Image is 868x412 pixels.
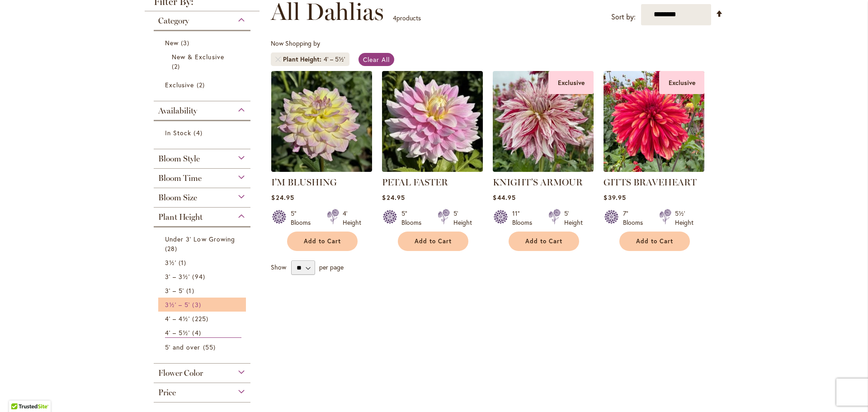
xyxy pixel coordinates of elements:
img: KNIGHT'S ARMOUR [493,71,594,172]
a: I’M BLUSHING [271,177,337,188]
button: Add to Cart [509,232,579,251]
span: Plant Height [283,55,324,64]
span: Category [158,16,189,26]
span: $24.95 [271,193,294,202]
p: products [393,11,421,25]
span: 28 [165,244,179,253]
button: Add to Cart [398,232,468,251]
span: 5' and over [165,343,201,351]
a: I’M BLUSHING [271,165,372,174]
div: 11" Blooms [512,209,538,227]
span: Flower Color [158,368,203,378]
a: Clear All [359,53,394,66]
a: Under 3' Low Growing 28 [165,234,241,253]
div: 5" Blooms [401,209,427,227]
span: 3 [192,300,203,309]
span: Now Shopping by [271,39,320,47]
a: New &amp; Exclusive [172,52,235,71]
span: Add to Cart [636,237,673,245]
button: Add to Cart [287,232,358,251]
button: Add to Cart [619,232,690,251]
div: 4' Height [343,209,361,227]
span: 55 [203,342,218,352]
a: KNIGHT'S ARMOUR [493,177,583,188]
a: 5' and over 55 [165,342,241,352]
span: New [165,38,179,47]
span: 1 [186,286,196,295]
span: Bloom Time [158,173,202,183]
span: 225 [192,314,210,323]
a: KNIGHT'S ARMOUR Exclusive [493,165,594,174]
span: 3½' – 5' [165,300,190,309]
span: Availability [158,106,197,116]
a: 3' – 5' 1 [165,286,241,295]
span: 4 [393,14,396,22]
span: Exclusive [165,81,194,89]
a: 3' – 3½' 94 [165,272,241,281]
span: Plant Height [158,212,203,222]
span: 4 [192,328,203,337]
span: Price [158,388,176,398]
a: In Stock 4 [165,128,241,137]
span: Add to Cart [525,237,562,245]
div: 5" Blooms [291,209,316,227]
a: PETAL FASTER [382,177,448,188]
span: 4 [193,128,204,137]
a: GITTS BRAVEHEART [604,177,697,188]
span: Bloom Style [158,154,200,164]
span: In Stock [165,128,191,137]
span: 3' – 5' [165,286,184,295]
div: 5½' Height [675,209,693,227]
a: 4' – 4½' 225 [165,314,241,323]
span: 3' – 3½' [165,272,190,281]
div: Exclusive [659,71,704,94]
img: PETAL FASTER [382,71,483,172]
a: New [165,38,241,47]
span: per page [319,263,344,271]
span: Show [271,263,286,271]
div: 7" Blooms [623,209,648,227]
a: PETAL FASTER [382,165,483,174]
span: New & Exclusive [172,52,224,61]
div: Exclusive [548,71,594,94]
div: 4' – 5½' [324,55,345,64]
span: 2 [197,80,207,90]
span: Add to Cart [415,237,452,245]
a: Exclusive [165,80,241,90]
span: Add to Cart [304,237,341,245]
span: Under 3' Low Growing [165,235,235,243]
span: 3 [181,38,192,47]
div: 5' Height [564,209,583,227]
a: GITTS BRAVEHEART Exclusive [604,165,704,174]
iframe: Launch Accessibility Center [7,380,32,405]
img: I’M BLUSHING [271,71,372,172]
span: $24.95 [382,193,405,202]
label: Sort by: [611,9,636,25]
img: GITTS BRAVEHEART [604,71,704,172]
a: 3½' 1 [165,258,241,267]
span: 4' – 4½' [165,314,190,323]
span: Clear All [363,55,390,64]
span: 1 [179,258,189,267]
span: Bloom Size [158,193,197,203]
span: 4' – 5½' [165,328,190,337]
span: 94 [192,272,207,281]
span: $39.95 [604,193,626,202]
a: Remove Plant Height 4' – 5½' [275,57,281,62]
div: 5' Height [453,209,472,227]
a: 4' – 5½' 4 [165,328,241,338]
span: 2 [172,62,182,71]
span: $44.95 [493,193,515,202]
a: 3½' – 5' 3 [165,300,241,309]
span: 3½' [165,258,176,267]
